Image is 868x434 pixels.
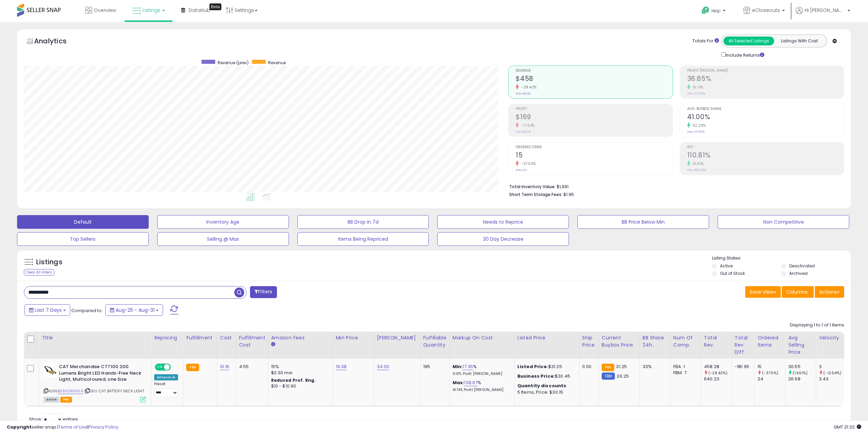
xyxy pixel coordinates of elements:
div: Total Rev. [704,334,729,349]
button: Non Competitive [718,215,849,229]
span: Revenue (prev) [218,60,249,66]
b: Reduced Prof. Rng. [271,377,316,383]
div: Title [42,334,148,341]
small: (-28.42%) [708,370,727,376]
h5: Analytics [34,36,80,47]
small: FBA [186,364,199,371]
div: seller snap | | [7,424,118,431]
div: 195 [423,364,444,370]
div: -181.95 [735,364,749,370]
button: Top Sellers [17,232,149,246]
b: Business Price: [517,373,555,379]
h2: 15 [516,151,672,160]
div: 15% [271,364,328,370]
button: Columns [782,286,814,298]
div: 33% [643,364,665,370]
p: Listing States: [712,255,851,262]
b: Total Inventory Value: [509,184,556,190]
span: Revenue [516,69,672,73]
img: 31cfGXupYkL._SL40_.jpg [44,364,57,377]
h2: 36.85% [687,75,844,84]
div: $10 - $10.90 [271,383,328,389]
button: BB Price Below Min [577,215,709,229]
a: B0842W9VLR [58,388,83,394]
small: FBA [602,364,614,371]
span: FBA [60,397,72,403]
div: 458.28 [704,364,732,370]
h2: 110.81% [687,151,844,160]
span: Profit [516,107,672,111]
span: 31.25 [616,363,627,370]
h2: $458 [516,75,672,84]
span: eCloseouts [752,7,780,14]
button: Items Being Repriced [297,232,429,246]
b: Short Term Storage Fees: [509,192,562,197]
a: 10.16 [220,363,230,370]
label: Active [720,263,733,269]
b: Max: [453,379,465,386]
span: ROI [687,145,844,149]
div: Repricing [154,334,180,341]
button: Actions [815,286,844,298]
div: Displaying 1 to 1 of 1 items [790,322,844,328]
button: Listings With Cost [774,37,825,45]
button: Inventory Age [157,215,289,229]
a: 139.67 [464,379,477,386]
span: 2025-09-9 21:32 GMT [834,424,861,430]
small: 32.26% [690,123,706,128]
span: Profit [PERSON_NAME] [687,69,844,73]
div: % [453,380,509,392]
button: 30 Day Decrease [437,232,569,246]
button: Filters [250,286,277,298]
div: Ordered Items [757,334,782,349]
div: Tooltip anchor [209,3,221,10]
i: Get Help [701,6,710,15]
label: Out of Stock [720,270,745,276]
small: Prev: $640 [516,92,531,96]
div: Velocity [819,334,844,341]
p: 41.74% Profit [PERSON_NAME] [453,388,509,392]
p: 9.10% Profit [PERSON_NAME] [453,372,509,376]
label: Archived [789,270,808,276]
li: $1,991 [509,182,839,190]
div: 5 Items, Price: $30.15 [517,389,574,395]
div: 24 [757,376,785,382]
small: -28.42% [519,85,537,90]
div: [PERSON_NAME] [377,334,417,341]
span: 26.25 [617,373,629,379]
div: $0.30 min [271,370,328,376]
div: 640.23 [704,376,732,382]
span: OFF [170,364,181,370]
h2: $169 [516,113,672,122]
div: FBM: 7 [673,370,696,376]
div: Cost [220,334,233,341]
small: Prev: 83.99% [687,168,706,172]
b: Min: [453,363,463,370]
div: Total Rev. Diff. [735,334,752,356]
h2: 41.00% [687,113,844,122]
span: Hi [PERSON_NAME] [805,7,845,14]
button: Selling @ Max [157,232,289,246]
span: ON [156,364,164,370]
div: Current Buybox Price [602,334,637,349]
small: 31.93% [690,161,704,166]
div: Amazon Fees [271,334,330,341]
div: Include Returns [716,51,773,59]
small: Prev: 24 [516,168,527,172]
span: DataHub [189,7,210,14]
span: Revenue [268,60,286,66]
b: CAT Merchandise CT7100 200 Lumens Bright LED Hands-Free Neck Light, Multicoloured, one Size [59,364,142,384]
div: Num of Comp. [673,334,698,349]
a: Help [696,1,732,22]
span: Ordered Items [516,145,672,149]
span: Show: entries [29,416,78,422]
button: Needs to Reprice [437,215,569,229]
small: Amazon Fees. [271,341,275,348]
button: Save View [745,286,781,298]
div: Fulfillment [186,334,214,341]
button: All Selected Listings [723,37,774,45]
small: Prev: $205 [516,130,531,134]
small: -17.54% [519,123,535,128]
span: Last 7 Days [35,307,62,313]
div: Markup on Cost [453,334,512,341]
